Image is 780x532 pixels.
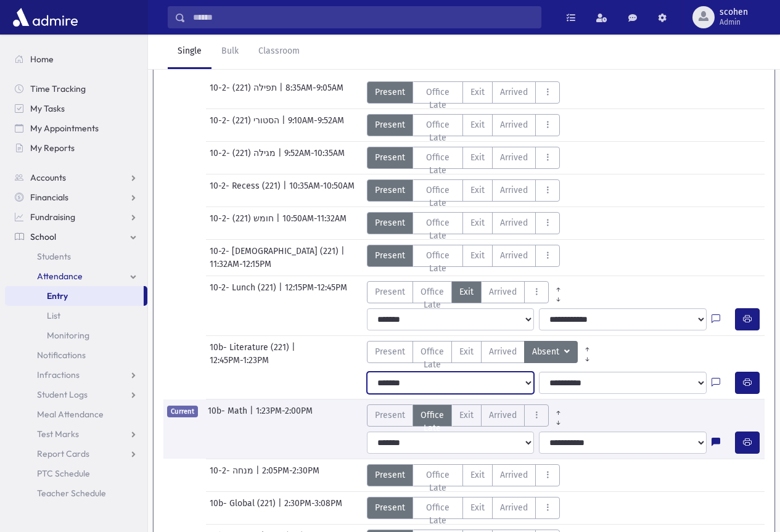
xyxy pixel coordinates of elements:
a: Single [168,35,211,69]
span: Test Marks [37,428,79,440]
span: Financials [30,192,68,203]
span: Students [37,251,71,262]
span: Exit [470,86,485,99]
a: Time Tracking [5,79,147,99]
span: Fundraising [30,211,75,223]
span: Meal Attendance [37,409,104,420]
div: AttTypes [367,114,560,136]
i: [DATE] Sessions: [206,60,270,70]
span: 2:30PM-3:08PM [284,497,342,519]
span: Present [375,285,405,298]
span: Present [375,86,405,99]
span: 10-2- מגילה (221) [210,147,278,169]
span: 2:05PM-2:30PM [262,464,319,486]
a: Fundraising [5,207,147,227]
span: | [279,281,285,303]
a: Classroom [248,35,310,69]
span: | [256,464,262,486]
span: Exit [459,345,474,358]
a: Report Cards [5,444,147,464]
a: Entry [5,286,144,306]
span: Absent [532,345,562,359]
span: Present [375,151,405,164]
span: Arrived [500,216,528,229]
div: AttTypes [367,281,568,303]
a: Students [5,247,147,266]
span: Arrived [500,118,528,131]
span: My Appointments [30,123,99,134]
span: Arrived [489,285,517,298]
span: Exit [470,118,485,131]
span: School [30,231,56,242]
span: Attendance [37,271,83,282]
button: Absent [524,341,578,363]
div: AttTypes [367,464,560,486]
span: Office Late [421,184,456,210]
img: AdmirePro [10,5,81,30]
span: Notifications [37,350,86,361]
span: 10-2- הסטורי (221) [210,114,282,136]
a: List [5,306,147,325]
span: | [341,245,347,258]
span: Office Late [421,501,456,527]
a: Meal Attendance [5,404,147,424]
a: My Tasks [5,99,147,118]
span: 10-2- מנחה [210,464,256,486]
a: Bulk [211,35,248,69]
span: Office Late [421,249,456,275]
span: Present [375,118,405,131]
span: Entry [47,290,68,301]
span: PTC Schedule [37,468,90,479]
span: Accounts [30,172,66,183]
span: | [276,212,282,234]
span: Exit [459,409,474,422]
span: Office Late [421,285,444,311]
span: Time Tracking [30,83,86,94]
span: | [283,179,289,202]
span: Present [375,345,405,358]
div: AttTypes [367,179,560,202]
span: | [278,147,284,169]
a: School [5,227,147,247]
span: Arrived [500,184,528,197]
a: Financials [5,187,147,207]
span: Arrived [500,469,528,481]
span: Exit [470,501,485,514]
span: Student Logs [37,389,88,400]
div: AttTypes [367,404,568,427]
a: Infractions [5,365,147,385]
span: 9:10AM-9:52AM [288,114,344,136]
span: Monitoring [47,330,89,341]
a: My Appointments [5,118,147,138]
span: 10b- Math [208,404,250,427]
span: Current [167,406,198,417]
span: Exit [470,249,485,262]
span: Present [375,184,405,197]
span: | [250,404,256,427]
span: scohen [720,7,748,17]
span: 10-2- חומש (221) [210,212,276,234]
span: Office Late [421,151,456,177]
span: 9:52AM-10:35AM [284,147,345,169]
span: | [282,114,288,136]
span: 8:35AM-9:05AM [285,81,343,104]
span: Exit [470,184,485,197]
span: Home [30,54,54,65]
a: Teacher Schedule [5,483,147,503]
span: 10b- Literature (221) [210,341,292,354]
span: Arrived [500,249,528,262]
span: 10-2- Recess (221) [210,179,283,202]
div: AttTypes [367,81,560,104]
span: Arrived [489,409,517,422]
a: My Reports [5,138,147,158]
a: Test Marks [5,424,147,444]
span: Exit [470,216,485,229]
span: Present [375,501,405,514]
a: PTC Schedule [5,464,147,483]
span: Exit [470,151,485,164]
span: Admin [720,17,748,27]
span: Office Late [421,86,456,112]
div: AttTypes [367,212,560,234]
a: Student Logs [5,385,147,404]
span: List [47,310,60,321]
